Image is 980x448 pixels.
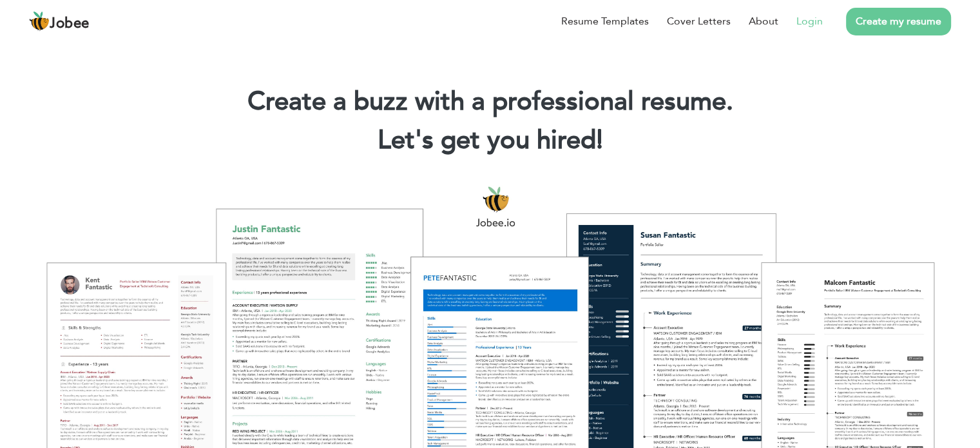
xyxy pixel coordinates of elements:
[667,14,731,29] a: Cover Letters
[597,122,602,158] span: |
[19,85,961,119] h1: Create a buzz with a professional resume.
[749,14,778,29] a: About
[561,14,649,29] a: Resume Templates
[796,14,823,29] a: Login
[441,122,603,158] span: get you hired!
[29,11,50,32] img: jobee.io
[19,124,961,157] h2: Let's
[50,17,90,31] span: Jobee
[846,8,951,35] a: Create my resume
[29,11,90,32] a: Jobee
